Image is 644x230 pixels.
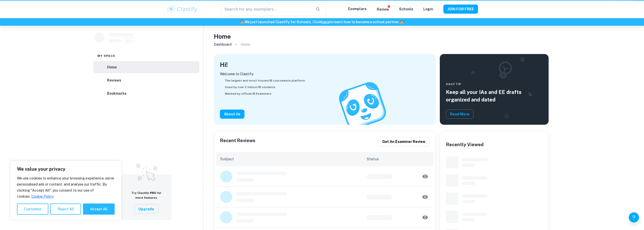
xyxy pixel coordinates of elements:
button: Reject All [50,203,81,215]
a: Bookmarks [93,87,199,99]
button: Accept All [83,203,115,215]
button: JOIN FOR FREE [443,5,478,14]
a: Reviews [93,74,199,86]
button: Help and Feedback [629,212,639,222]
div: We value your privacy [10,161,121,220]
h6: We just launched Clastify for Schools. Click to learn how to become a school partner. [1,19,643,25]
span: 🏫 [240,20,244,24]
a: Dashboard [214,41,232,48]
button: Customise [17,203,48,215]
span: Daily Tip [446,82,543,86]
span: Used by over 2 million IB students [225,85,275,89]
p: Welcome to Clastify: [220,71,430,77]
span: PRO [150,191,156,195]
h6: Try Clastify for more features [127,191,165,200]
h6: Reviews [107,78,121,83]
p: Review [377,7,389,12]
span: 🏫 [400,20,404,24]
a: here [321,20,329,24]
p: Exemplars [348,6,367,12]
a: Schools [399,7,413,11]
button: Upgrade [134,204,158,214]
span: My space [97,54,116,58]
h6: Status [367,156,429,162]
input: Search for any exemplars... [221,2,311,16]
h4: Hi ! [220,60,228,69]
span: The largest and most trusted IB coursework platform [225,78,305,83]
a: Cookie Policy [31,194,54,199]
span: Marked by official IB Examiners [225,91,272,96]
a: Home [93,61,199,73]
button: Read More [446,110,473,119]
h6: Home [107,64,117,70]
img: Upgrade to Pro [134,161,159,183]
img: Clastify logo [166,4,198,14]
h6: Subject [220,156,367,162]
h4: Home [214,32,231,41]
h5: Keep all your IAs and EE drafts organized and dated [446,88,543,104]
p: Home [241,42,250,47]
p: We value your privacy [17,166,115,172]
h6: Bookmarks [107,91,127,96]
p: We use cookies to enhance your browsing experience, serve personalised ads or content, and analys... [17,175,115,199]
button: Get an examiner review [378,137,429,146]
a: Login [423,7,433,11]
button: About Us [220,110,244,119]
h6: Recent Reviews [220,137,255,146]
h6: Recently Viewed [446,141,484,148]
